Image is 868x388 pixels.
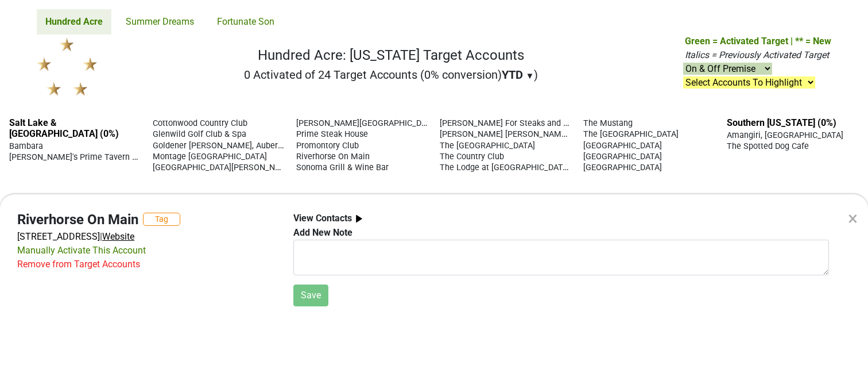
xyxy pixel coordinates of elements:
a: [STREET_ADDRESS] [17,231,100,242]
span: | [100,231,102,242]
b: Add New Note [293,227,352,238]
button: Save [293,285,328,306]
button: Tag [143,213,180,226]
div: Remove from Target Accounts [17,258,140,271]
h4: Riverhorse On Main [17,212,138,228]
a: Website [102,231,134,242]
b: View Contacts [293,213,352,224]
img: arrow_right.svg [352,212,366,226]
div: Manually Activate This Account [17,244,146,258]
div: × [848,205,858,232]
